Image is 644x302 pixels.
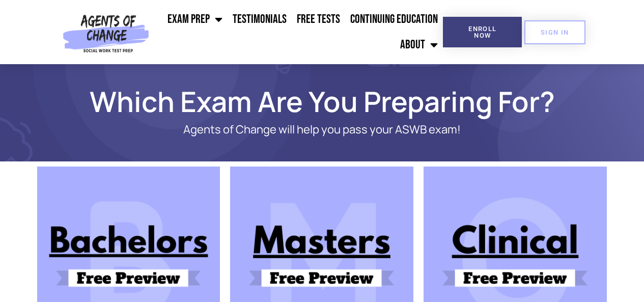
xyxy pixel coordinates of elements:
[153,7,443,58] nav: Menu
[32,90,612,113] h1: Which Exam Are You Preparing For?
[73,123,572,136] p: Agents of Change will help you pass your ASWB exam!
[443,17,522,47] a: Enroll Now
[395,32,443,58] a: About
[345,7,443,32] a: Continuing Education
[228,7,292,32] a: Testimonials
[541,29,569,36] span: SIGN IN
[162,7,228,32] a: Exam Prep
[459,25,506,39] span: Enroll Now
[524,20,585,44] a: SIGN IN
[292,7,345,32] a: Free Tests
